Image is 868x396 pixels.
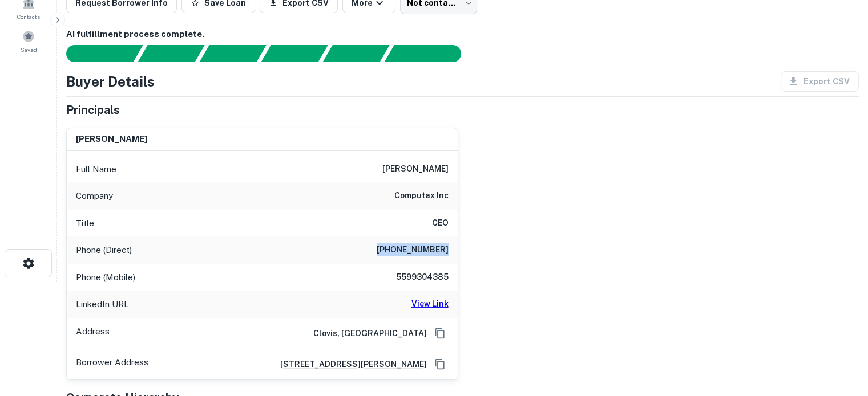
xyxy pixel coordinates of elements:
[76,325,110,342] p: Address
[76,217,94,230] p: Title
[411,297,449,311] a: View Link
[76,133,147,146] h6: [PERSON_NAME]
[76,162,116,176] p: Full Name
[76,297,129,311] p: LinkedIn URL
[304,327,427,340] h6: Clovis, [GEOGRAPHIC_DATA]
[76,243,132,257] p: Phone (Direct)
[431,325,449,342] button: Copy Address
[66,101,120,119] h5: Principals
[382,162,449,176] h6: [PERSON_NAME]
[76,271,135,284] p: Phone (Mobile)
[199,45,266,62] div: Documents found, AI parsing details...
[76,356,148,373] p: Borrower Address
[377,243,449,257] h6: [PHONE_NUMBER]
[261,45,328,62] div: Principals found, AI now looking for contact information...
[380,271,449,284] h6: 5599304385
[66,71,155,92] h4: Buyer Details
[76,189,113,203] p: Company
[385,45,475,62] div: AI fulfillment process complete.
[17,12,40,21] span: Contacts
[21,45,37,54] span: Saved
[53,45,138,62] div: Sending borrower request to AI...
[431,356,449,373] button: Copy Address
[322,45,389,62] div: Principals found, still searching for contact information. This may take time...
[411,297,449,310] h6: View Link
[3,26,54,56] a: Saved
[394,189,449,203] h6: computax inc
[271,358,427,370] a: [STREET_ADDRESS][PERSON_NAME]
[811,305,868,360] iframe: Chat Widget
[66,28,859,41] h6: AI fulfillment process complete.
[138,45,204,62] div: Your request is received and processing...
[432,217,449,230] h6: CEO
